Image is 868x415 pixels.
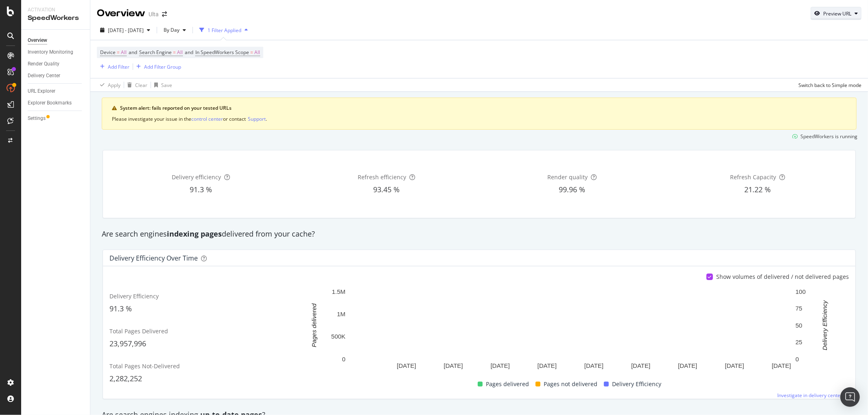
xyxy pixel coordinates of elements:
[161,82,172,89] div: Save
[28,60,84,68] a: Render Quality
[777,392,849,399] a: Investigate in delivery center
[310,303,317,347] text: Pages delivered
[133,62,181,72] button: Add Filter Group
[162,11,167,17] div: arrow-right-arrow-left
[358,173,406,181] span: Refresh efficiency
[28,72,60,80] div: Delivery Center
[28,48,84,56] a: Inventory Monitoring
[185,49,193,56] span: and
[172,173,221,181] span: Delivery efficiency
[120,104,846,112] div: System alert: fails reported on your tested URLs
[129,49,137,56] span: and
[109,362,180,370] span: Total Pages Not-Delivered
[208,27,241,34] div: 1 Filter Applied
[796,305,802,312] text: 75
[109,339,146,348] span: 23,957,996
[109,254,198,262] div: Delivery Efficiency over time
[28,99,84,107] a: Explorer Bookmarks
[167,229,222,239] strong: indexing pages
[840,387,860,407] div: Open Intercom Messenger
[160,24,189,37] button: By Day
[538,363,557,369] text: [DATE]
[795,78,861,91] button: Switch back to Simple mode
[139,49,172,56] span: Search Engine
[108,63,129,70] div: Add Filter
[823,10,851,17] div: Preview URL
[100,49,116,56] span: Device
[97,24,153,37] button: [DATE] - [DATE]
[112,115,846,123] div: Please investigate your issue in the or contact .
[798,82,861,89] div: Switch back to Simple mode
[250,49,253,56] span: =
[135,82,147,89] div: Clear
[777,392,842,399] span: Investigate in delivery center
[730,173,776,181] span: Refresh Capacity
[28,13,83,23] div: SpeedWorkers
[444,363,463,369] text: [DATE]
[796,322,802,329] text: 50
[254,47,260,58] span: All
[191,115,223,123] button: control center
[109,327,168,335] span: Total Pages Delivered
[28,114,84,123] a: Settings
[486,379,529,389] span: Pages delivered
[744,185,771,194] span: 21.22 %
[612,379,661,389] span: Delivery Efficiency
[678,363,697,369] text: [DATE]
[190,185,212,194] span: 91.3 %
[772,363,791,369] text: [DATE]
[144,63,181,70] div: Add Filter Group
[725,363,744,369] text: [DATE]
[800,133,857,140] div: SpeedWorkers is running
[109,304,132,313] span: 91.3 %
[491,363,510,369] text: [DATE]
[28,114,46,123] div: Settings
[297,287,844,372] svg: A chart.
[559,185,585,194] span: 99.96 %
[177,47,183,58] span: All
[108,27,144,34] span: [DATE] - [DATE]
[796,339,802,346] text: 25
[108,82,120,89] div: Apply
[373,185,400,194] span: 93.45 %
[97,7,145,20] div: Overview
[28,48,73,56] div: Inventory Monitoring
[28,7,83,13] div: Activation
[151,78,172,91] button: Save
[332,288,345,295] text: 1.5M
[28,72,84,80] a: Delivery Center
[28,87,55,96] div: URL Explorer
[196,24,251,37] button: 1 Filter Applied
[547,173,588,181] span: Render quality
[716,273,849,281] div: Show volumes of delivered / not delivered pages
[117,49,120,56] span: =
[331,333,345,340] text: 500K
[631,363,650,369] text: [DATE]
[98,229,861,239] div: Are search engines delivered from your cache?
[584,363,603,369] text: [DATE]
[28,36,47,45] div: Overview
[248,115,266,123] button: Support
[102,98,857,130] div: warning banner
[337,311,345,317] text: 1M
[109,292,159,300] span: Delivery Efficiency
[28,60,59,68] div: Render Quality
[195,49,249,56] span: In SpeedWorkers Scope
[124,78,147,91] button: Clear
[191,115,223,122] div: control center
[109,374,142,383] span: 2,282,252
[342,356,345,363] text: 0
[397,363,416,369] text: [DATE]
[28,87,84,96] a: URL Explorer
[822,300,829,350] text: Delivery Efficiency
[149,10,159,18] div: Ulta
[248,115,266,122] div: Support
[28,36,84,45] a: Overview
[796,288,806,295] text: 100
[544,379,597,389] span: Pages not delivered
[97,78,120,91] button: Apply
[121,47,127,58] span: All
[160,26,179,33] span: By Day
[28,99,72,107] div: Explorer Bookmarks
